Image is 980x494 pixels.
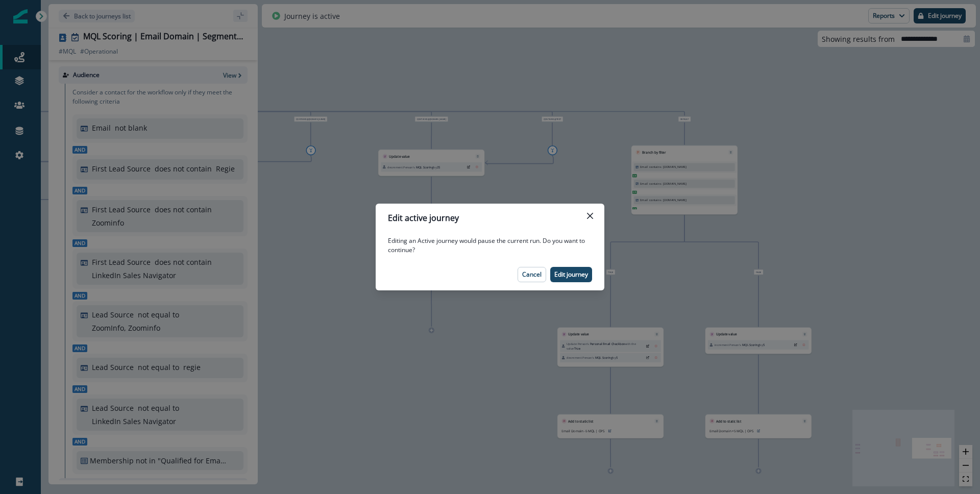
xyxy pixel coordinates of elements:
p: Cancel [522,271,542,278]
p: Edit journey [554,271,588,278]
button: Close [582,208,598,224]
button: Edit journey [550,267,592,282]
button: Cancel [518,267,546,282]
p: Edit active journey [388,212,459,224]
p: Editing an Active journey would pause the current run. Do you want to continue? [388,236,592,255]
